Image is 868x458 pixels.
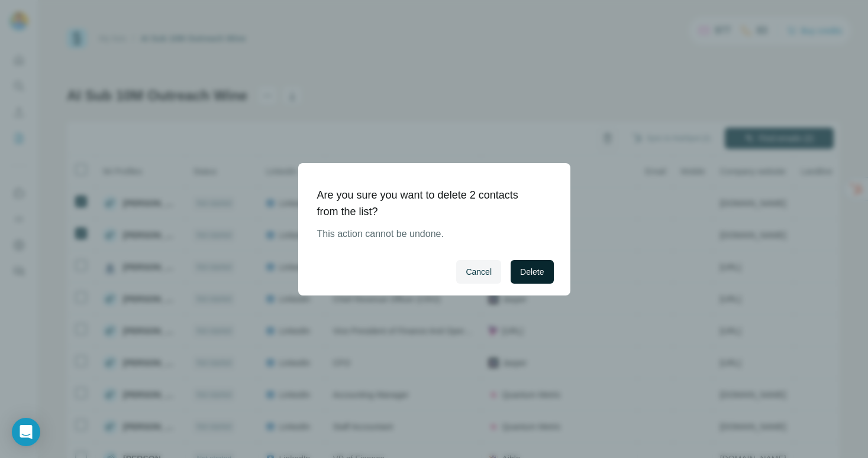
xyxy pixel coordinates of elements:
span: Cancel [466,266,492,278]
button: Delete [511,260,553,284]
h1: Are you sure you want to delete 2 contacts from the list? [317,187,542,220]
button: Cancel [456,260,501,284]
span: Delete [520,266,544,278]
div: Open Intercom Messenger [12,418,40,446]
p: This action cannot be undone. [317,227,542,241]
